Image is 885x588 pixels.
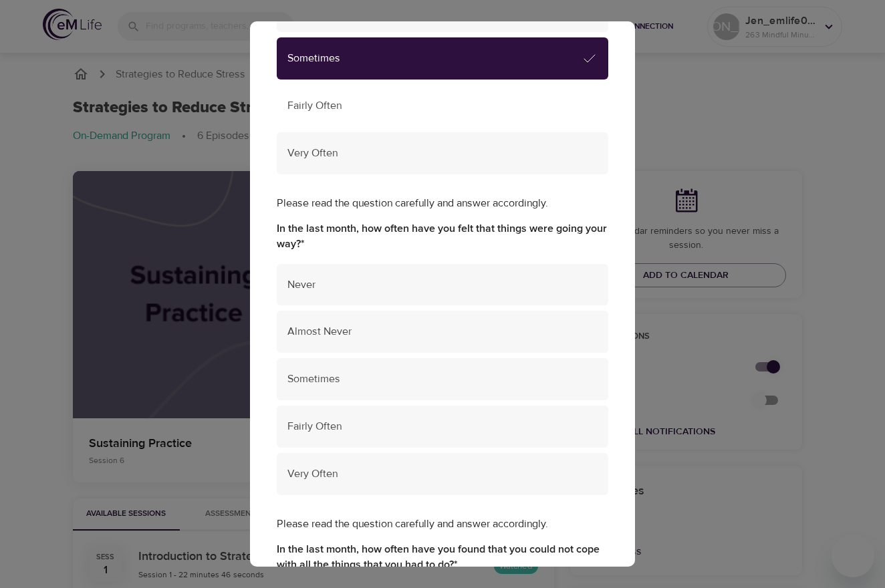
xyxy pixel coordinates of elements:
span: Fairly Often [287,98,598,114]
span: Fairly Often [287,419,598,434]
label: In the last month, how often have you found that you could not cope with all the things that you ... [277,542,608,573]
span: Sometimes [287,51,582,66]
p: Please read the question carefully and answer accordingly. [277,517,608,532]
label: In the last month, how often have you felt that things were going your way? [277,221,608,252]
span: Sometimes [287,372,598,387]
span: Never [287,277,598,293]
p: Please read the question carefully and answer accordingly. [277,196,608,211]
span: Very Often [287,466,598,482]
span: Very Often [287,146,598,161]
span: Almost Never [287,324,598,339]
